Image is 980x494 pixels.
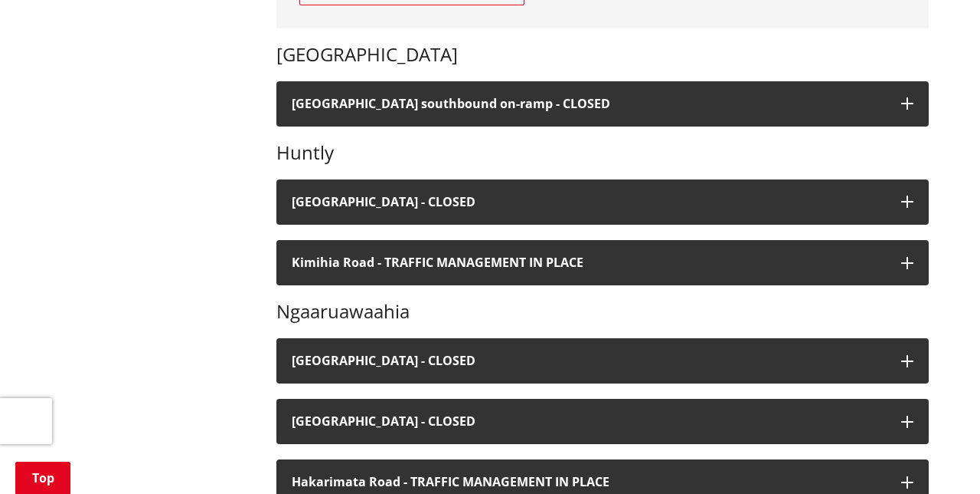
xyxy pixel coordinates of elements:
h4: [GEOGRAPHIC_DATA] - CLOSED [292,414,886,429]
a: Top [15,462,70,494]
h4: Hakarimata Road - TRAFFIC MANAGEMENT IN PLACE [292,475,886,489]
h4: [GEOGRAPHIC_DATA] - CLOSED [292,354,886,368]
h4: [GEOGRAPHIC_DATA] - CLOSED [292,195,886,209]
button: [GEOGRAPHIC_DATA] - CLOSED [276,338,929,384]
button: [GEOGRAPHIC_DATA] - CLOSED [276,399,929,444]
button: [GEOGRAPHIC_DATA] - CLOSED [276,179,929,225]
h4: Kimihia Road - TRAFFIC MANAGEMENT IN PLACE [292,255,886,270]
h3: Ngaaruawaahia [276,301,929,323]
button: Kimihia Road - TRAFFIC MANAGEMENT IN PLACE [276,240,929,285]
h4: [GEOGRAPHIC_DATA] southbound on-ramp - CLOSED [292,97,886,111]
h3: [GEOGRAPHIC_DATA] [276,44,929,66]
button: [GEOGRAPHIC_DATA] southbound on-ramp - CLOSED [276,81,929,127]
h3: Huntly [276,142,929,164]
iframe: Messenger Launcher [910,430,965,485]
